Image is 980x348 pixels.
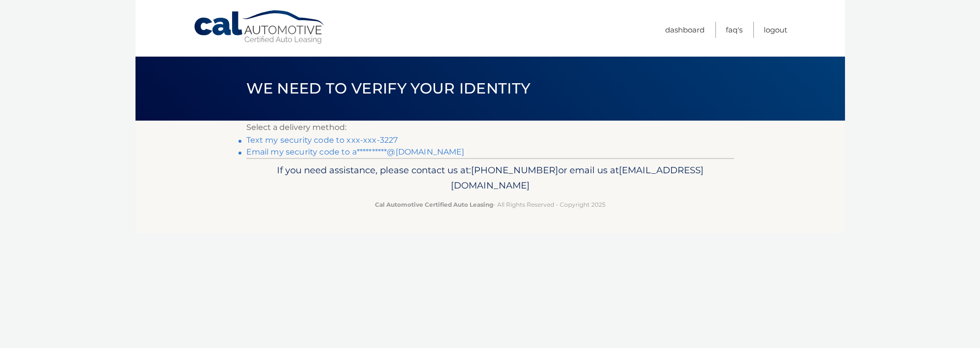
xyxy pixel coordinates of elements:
a: Dashboard [665,22,705,38]
a: Logout [764,22,787,38]
span: We need to verify your identity [246,79,531,97]
a: FAQ's [726,22,743,38]
span: [PHONE_NUMBER] [471,164,558,176]
p: Select a delivery method: [246,121,734,134]
p: - All Rights Reserved - Copyright 2025 [253,199,728,210]
p: If you need assistance, please contact us at: or email us at [253,162,728,194]
a: Cal Automotive [193,10,326,45]
strong: Cal Automotive Certified Auto Leasing [375,201,493,208]
a: Email my security code to a**********@[DOMAIN_NAME] [246,147,465,157]
a: Text my security code to xxx-xxx-3227 [246,135,398,145]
